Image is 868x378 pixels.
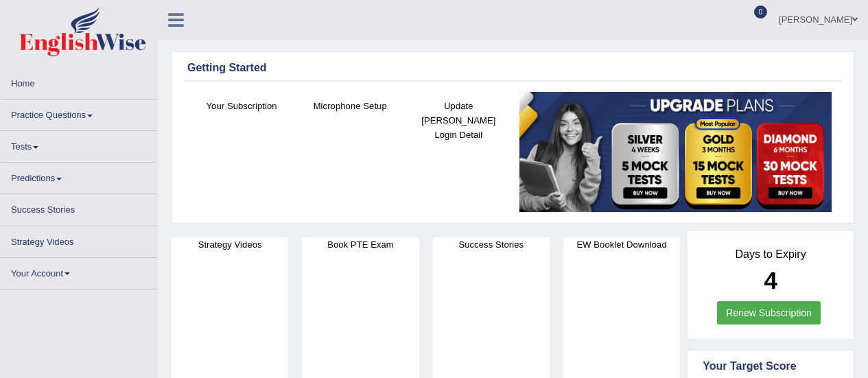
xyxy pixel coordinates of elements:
[717,301,821,324] a: Renew Subscription
[754,5,768,19] span: 0
[303,99,397,113] h4: Microphone Setup
[764,267,777,294] b: 4
[1,131,157,158] a: Tests
[1,226,157,253] a: Strategy Videos
[172,237,288,252] h4: Strategy Videos
[703,358,838,375] div: Your Target Score
[187,60,838,76] div: Getting Started
[1,99,157,126] a: Practice Questions
[703,248,838,261] h4: Days to Expiry
[411,99,506,142] h4: Update [PERSON_NAME] Login Detail
[1,68,157,95] a: Home
[302,237,419,252] h4: Book PTE Exam
[194,99,289,113] h4: Your Subscription
[519,92,832,213] img: small5.jpg
[1,258,157,285] a: Your Account
[433,237,550,252] h4: Success Stories
[563,237,680,252] h4: EW Booklet Download
[1,163,157,189] a: Predictions
[1,194,157,221] a: Success Stories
